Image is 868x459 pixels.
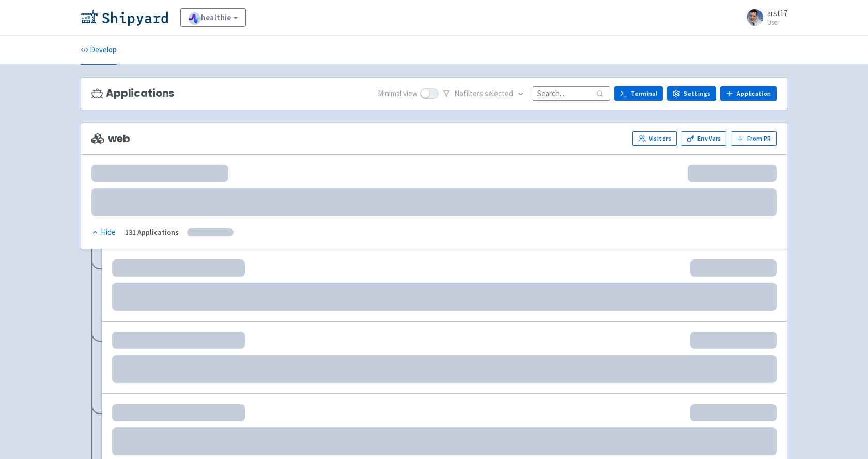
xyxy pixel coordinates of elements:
[81,9,168,26] img: Shipyard logo
[180,8,246,27] a: healthie
[91,133,130,145] span: web
[720,86,777,101] a: Application
[454,88,513,100] span: No filter s
[740,9,787,26] a: arst17 User
[81,36,117,65] a: Develop
[91,226,116,238] div: Hide
[667,86,716,101] a: Settings
[767,19,787,26] small: User
[533,86,610,100] input: Search...
[767,8,787,18] span: arst17
[378,88,418,100] span: Minimal view
[91,226,117,238] button: Hide
[125,226,179,238] div: 131 Applications
[632,131,677,146] a: Visitors
[614,86,663,101] a: Terminal
[681,131,726,146] a: Env Vars
[485,88,513,98] span: selected
[91,87,174,99] h3: Applications
[731,131,777,146] button: From PR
